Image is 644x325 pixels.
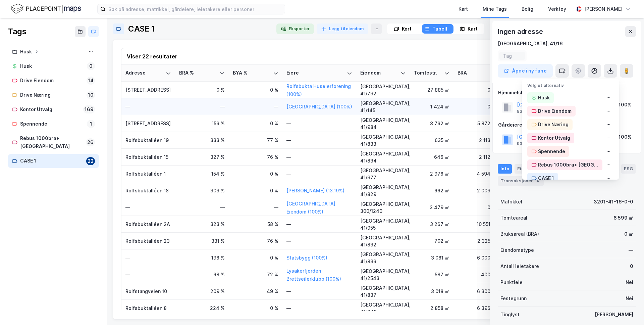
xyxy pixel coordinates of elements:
[515,164,531,174] div: Eiere
[125,237,171,244] div: Rolfsbuktalléen 23
[233,120,278,127] div: 0 %
[286,305,352,312] div: —
[8,59,99,73] a: Husk0
[458,254,496,261] div: 6 000 ㎡
[360,70,398,76] div: Eiendom
[360,83,406,97] div: [GEOGRAPHIC_DATA], 41/792
[179,237,225,244] div: 331 %
[179,254,225,261] div: 196 %
[500,246,534,254] div: Eiendomstype
[414,254,449,261] div: 3 061 ㎡
[360,150,406,164] div: [GEOGRAPHIC_DATA], 41/834
[233,221,278,228] div: 58 %
[458,204,496,211] div: 0 ㎡
[125,221,171,228] div: Rolfsbuktalléen 2A
[87,62,95,70] div: 0
[233,204,278,211] div: —
[233,187,278,194] div: 0 %
[630,262,633,270] div: 0
[621,164,636,174] div: ESG
[414,187,449,194] div: 662 ㎡
[286,170,352,177] div: —
[233,153,278,160] div: 76 %
[624,230,633,238] div: 0 ㎡
[538,134,570,142] div: Kontor Utvalg
[20,157,84,165] div: CASE 1
[179,70,217,76] div: BRA %
[286,288,352,295] div: —
[286,120,352,127] div: —
[233,70,270,76] div: BYA %
[360,117,406,131] div: [GEOGRAPHIC_DATA], 41/984
[458,271,496,278] div: 400 ㎡
[179,120,225,127] div: 156 %
[500,230,539,238] div: Bruksareal (BRA)
[458,237,496,244] div: 2 325 ㎡
[498,121,636,129] div: Gårdeiere
[414,237,449,244] div: 702 ㎡
[125,70,163,76] div: Adresse
[414,170,449,177] div: 2 976 ㎡
[125,254,171,261] div: —
[286,137,352,144] div: —
[125,170,171,177] div: Rolfsbuktalléen 1
[87,77,95,85] div: 14
[179,288,225,295] div: 209 %
[610,293,644,325] iframe: Chat Widget
[458,153,496,160] div: 2 112 ㎡
[517,109,543,114] div: 935 478 715
[414,305,449,312] div: 2 858 ㎡
[517,141,543,146] div: 935 478 715
[459,5,468,13] div: Kart
[106,4,285,14] input: Søk på adresse, matrikkel, gårdeiere, leietakere eller personer
[20,134,83,151] div: Rebus 1000bra+ [GEOGRAPHIC_DATA]
[483,5,507,13] div: Mine Tags
[125,305,171,312] div: Rolfsbuktalléen 8
[498,89,636,97] div: Hjemmelshaver
[414,271,449,278] div: 587 ㎡
[538,147,565,155] div: Spennende
[233,170,278,177] div: 0 %
[179,271,225,278] div: 68 %
[500,198,522,206] div: Matrikkel
[458,305,496,312] div: 6 396 ㎡
[360,251,406,265] div: [GEOGRAPHIC_DATA], 41/836
[20,77,84,85] div: Drive Eiendom
[414,86,449,93] div: 27 885 ㎡
[432,25,447,33] div: Tabell
[20,48,32,56] div: Husk
[613,214,633,222] div: 6 599 ㎡
[619,101,632,109] div: 100%
[317,24,368,34] button: Legg til eiendom
[458,86,496,93] div: 0 ㎡
[179,103,225,110] div: —
[500,294,527,303] div: Festegrunn
[8,26,26,37] div: Tags
[414,288,449,295] div: 3 018 ㎡
[538,107,572,115] div: Drive Eiendom
[360,184,406,198] div: [GEOGRAPHIC_DATA], 41/829
[125,86,171,93] div: [STREET_ADDRESS]
[610,293,644,325] div: Kontrollprogram for chat
[522,5,533,13] div: Bolig
[534,178,541,184] div: 4
[8,88,99,102] a: Drive Næring10
[414,153,449,160] div: 646 ㎡
[458,137,496,144] div: 2 113 ㎡
[125,288,171,295] div: Rolfstangveien 10
[619,133,632,141] div: 100%
[538,121,569,129] div: Drive Næring
[458,170,496,177] div: 4 594 ㎡
[626,278,633,286] div: Nei
[414,70,441,76] div: Tomtestr.
[414,204,449,211] div: 3 479 ㎡
[87,91,95,99] div: 10
[125,120,171,127] div: [STREET_ADDRESS]
[360,200,406,215] div: [GEOGRAPHIC_DATA], 300/1240
[179,137,225,144] div: 333 %
[125,103,171,110] div: —
[498,26,544,37] div: Ingen adresse
[125,137,171,144] div: Rolfsbuktalléen 19
[86,138,95,146] div: 26
[360,268,406,282] div: [GEOGRAPHIC_DATA], 41/2543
